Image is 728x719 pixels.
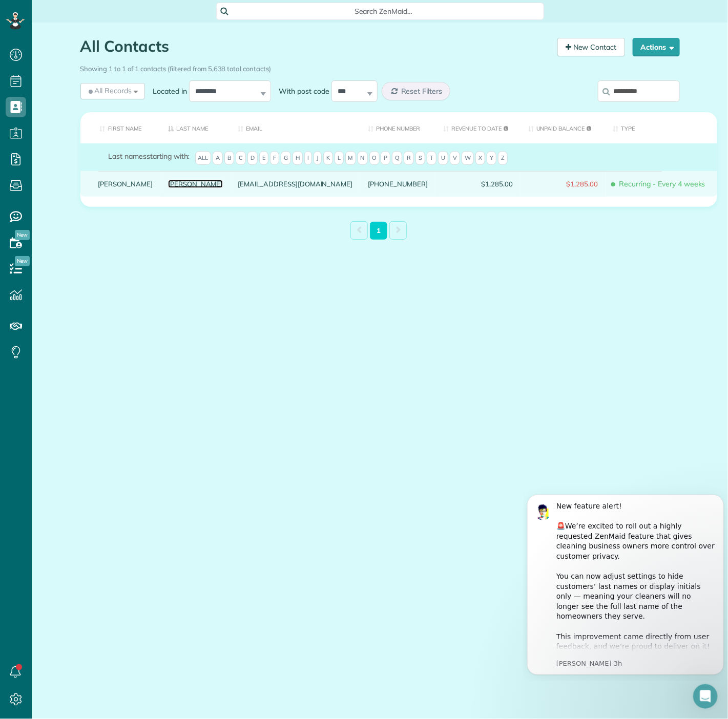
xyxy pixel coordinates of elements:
[236,151,246,165] span: C
[693,684,718,709] iframe: Intercom live chat
[345,151,356,165] span: M
[392,151,402,165] span: Q
[528,180,598,187] span: $1,285.00
[443,180,513,187] span: $1,285.00
[435,112,521,143] th: Revenue to Date: activate to sort column ascending
[160,112,231,143] th: Last Name: activate to sort column descending
[87,86,132,96] span: All Records
[80,38,550,55] h1: All Contacts
[613,175,710,193] span: Recurring - Every 4 weeks
[314,151,322,165] span: J
[281,151,291,165] span: G
[633,38,680,56] button: Actions
[247,151,258,165] span: D
[270,151,279,165] span: F
[195,151,212,165] span: All
[475,151,485,165] span: X
[358,151,368,165] span: N
[415,151,425,165] span: S
[401,87,443,96] span: Reset Filters
[145,86,189,96] label: Located in
[404,151,414,165] span: R
[323,151,333,165] span: K
[381,151,390,165] span: P
[80,112,161,143] th: First Name: activate to sort column ascending
[168,180,223,187] a: [PERSON_NAME]
[427,151,436,165] span: T
[109,151,190,161] label: starting with:
[98,180,153,187] a: [PERSON_NAME]
[523,485,728,681] iframe: Intercom notifications mensaje
[33,174,193,183] p: Message from Alexandre, sent Hace 3h
[231,171,361,197] div: [EMAIL_ADDRESS][DOMAIN_NAME]
[304,151,312,165] span: I
[557,38,625,56] a: New Contact
[521,112,606,143] th: Unpaid Balance: activate to sort column ascending
[498,151,508,165] span: Z
[15,256,30,266] span: New
[15,230,30,240] span: New
[271,86,331,96] label: With post code
[231,112,361,143] th: Email: activate to sort column ascending
[33,16,193,257] div: New feature alert! ​ 🚨We’re excited to roll out a highly requested ZenMaid feature that gives cle...
[109,152,147,161] span: Last names
[487,151,496,165] span: Y
[369,151,380,165] span: O
[360,112,435,143] th: Phone number: activate to sort column ascending
[80,60,680,74] div: Showing 1 to 1 of 1 contacts (filtered from 5,638 total contacts)
[438,151,448,165] span: U
[370,222,387,240] a: 1
[450,151,460,165] span: V
[224,151,234,165] span: B
[462,151,474,165] span: W
[259,151,268,165] span: E
[335,151,344,165] span: L
[293,151,303,165] span: H
[213,151,223,165] span: A
[606,112,717,143] th: Type: activate to sort column ascending
[360,171,435,197] div: [PHONE_NUMBER]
